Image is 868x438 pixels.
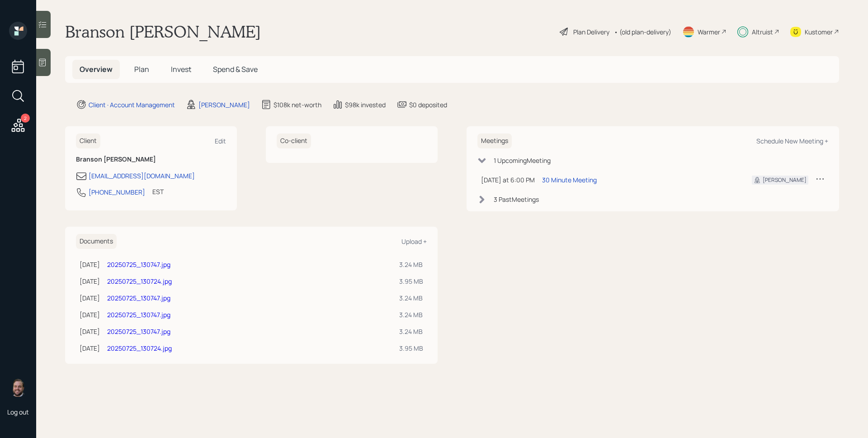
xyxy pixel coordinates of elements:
div: [PERSON_NAME] [763,176,807,184]
span: Plan [134,64,149,74]
div: • (old plan-delivery) [614,27,671,37]
div: $98k invested [345,100,386,109]
div: 3.24 MB [399,327,423,336]
a: 20250725_130724.jpg [107,344,172,352]
div: [DATE] [80,343,100,353]
div: $0 deposited [409,100,447,109]
div: [DATE] [80,293,100,303]
a: 20250725_130724.jpg [107,277,172,286]
div: 3.95 MB [399,276,423,286]
div: Kustomer [805,27,833,37]
h6: Client [76,133,100,148]
div: 3.24 MB [399,293,423,303]
div: Plan Delivery [573,27,609,37]
div: 1 Upcoming Meeting [494,156,551,165]
div: [PERSON_NAME] [198,100,250,109]
h6: Meetings [477,133,512,148]
div: [PHONE_NUMBER] [89,187,145,197]
div: Edit [215,137,226,145]
div: $108k net-worth [274,100,321,109]
div: EST [152,187,164,196]
div: Altruist [752,27,773,37]
div: 3.24 MB [399,310,423,319]
div: Client · Account Management [89,100,175,109]
div: 3 Past Meeting s [494,195,539,204]
div: Warmer [698,27,720,37]
a: 20250725_130747.jpg [107,310,170,319]
div: [DATE] [80,260,100,269]
a: 20250725_130747.jpg [107,294,170,302]
div: Upload + [401,237,427,246]
div: Log out [7,408,29,416]
div: [DATE] at 6:00 PM [481,175,535,185]
h6: Branson [PERSON_NAME] [76,156,226,163]
div: 2 [21,114,30,123]
div: 3.95 MB [399,343,423,353]
h6: Documents [76,234,117,249]
a: 20250725_130747.jpg [107,260,170,269]
div: [EMAIL_ADDRESS][DOMAIN_NAME] [89,171,195,181]
img: james-distasi-headshot.png [9,379,27,397]
span: Overview [80,64,113,74]
span: Invest [171,64,191,74]
div: [DATE] [80,276,100,286]
h6: Co-client [277,133,311,148]
div: [DATE] [80,327,100,336]
span: Spend & Save [213,64,258,74]
a: 20250725_130747.jpg [107,327,170,336]
div: [DATE] [80,310,100,319]
h1: Branson [PERSON_NAME] [65,22,261,42]
div: 30 Minute Meeting [542,175,597,185]
div: 3.24 MB [399,260,423,269]
div: Schedule New Meeting + [756,137,828,145]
